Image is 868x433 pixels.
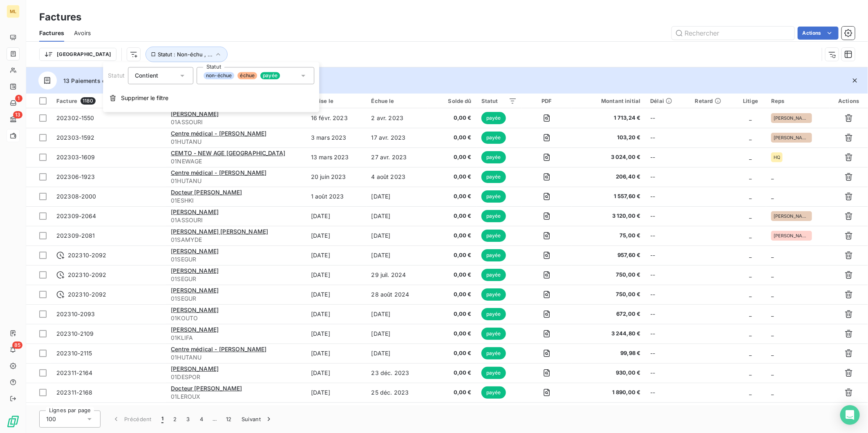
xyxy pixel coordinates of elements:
td: 13 janv. 2024 [367,402,428,422]
td: [DATE] [306,324,367,344]
span: _ [771,369,774,376]
span: 01HUTANU [171,353,301,362]
span: payée [481,347,506,359]
td: -- [645,246,690,265]
span: 0,00 € [432,310,471,318]
span: payée [481,269,506,281]
span: payée [481,230,506,242]
td: 1 août 2023 [306,187,367,206]
span: 202302-1550 [56,114,94,121]
span: 01HUTANU [171,138,301,146]
td: [DATE] [306,226,367,246]
td: [DATE] [367,187,428,206]
span: 01SEGUR [171,295,301,303]
div: Reps [771,98,825,104]
span: 0,00 € [432,349,471,357]
span: _ [749,330,752,337]
span: 202309-2081 [56,232,95,239]
span: _ [771,330,774,337]
span: 750,00 € [577,290,640,299]
span: _ [771,271,774,278]
button: Supprimer le filtre [103,89,319,107]
span: 01KOUTO [171,314,301,322]
button: Suivant [237,411,278,428]
span: 0,00 € [432,251,471,259]
span: Avoirs [74,29,91,37]
span: Facture [56,98,77,104]
div: Open Intercom Messenger [840,405,860,425]
span: 957,60 € [577,251,640,259]
span: _ [771,193,774,200]
td: 20 juin 2023 [306,167,367,187]
button: 4 [195,411,208,428]
span: 0,00 € [432,369,471,377]
td: 2 avr. 2023 [367,108,428,128]
span: HQ [774,155,780,160]
span: 672,00 € [577,310,640,318]
span: _ [749,212,752,219]
span: payée [260,72,280,79]
span: 750,00 € [577,271,640,279]
td: -- [645,265,690,285]
td: -- [645,147,690,167]
span: échue [237,72,257,79]
button: Précédent [107,411,157,428]
span: Statut : Non-échu , ... [158,51,213,58]
span: 0,00 € [432,212,471,220]
span: 75,00 € [577,232,640,240]
td: [DATE] [367,344,428,363]
span: 13 [13,111,22,118]
span: 100 [46,415,56,423]
td: 17 avr. 2023 [367,128,428,147]
span: [PERSON_NAME] [171,208,219,215]
td: 13 mars 2023 [306,147,367,167]
div: Montant initial [577,98,640,104]
span: non-échue [204,72,234,79]
span: _ [749,389,752,396]
span: _ [749,252,752,259]
td: -- [645,206,690,226]
span: _ [749,193,752,200]
span: [PERSON_NAME] [774,233,810,238]
span: 1 557,60 € [577,192,640,201]
span: [PERSON_NAME] [774,214,810,219]
button: 1 [157,411,168,428]
span: payée [481,386,506,399]
span: 01LEROUX [171,393,301,401]
div: Délai [650,98,685,104]
span: _ [771,389,774,396]
span: Factures [39,29,64,37]
span: payée [481,171,506,183]
span: Centre médical - [PERSON_NAME] [171,130,267,137]
span: 13 Paiements en attente [63,76,130,85]
td: 27 avr. 2023 [367,147,428,167]
td: -- [645,304,690,324]
td: [DATE] [306,304,367,324]
span: 01SEGUR [171,255,301,263]
span: 0,00 € [432,232,471,240]
td: [DATE] [306,402,367,422]
span: [PERSON_NAME] [PERSON_NAME] [171,228,268,235]
td: [DATE] [367,226,428,246]
span: 01KLIFA [171,334,301,342]
span: payée [481,210,506,222]
span: _ [749,350,752,357]
span: 0,00 € [432,114,471,122]
span: 0,00 € [432,271,471,279]
td: [DATE] [306,363,367,383]
span: Contient [135,72,158,79]
td: [DATE] [306,246,367,265]
span: 202303-1592 [56,134,95,141]
td: [DATE] [367,304,428,324]
button: 3 [182,411,195,428]
div: Statut [481,98,517,104]
span: Centre médical - [PERSON_NAME] [171,346,267,353]
td: -- [645,363,690,383]
span: 1 [15,95,22,102]
span: payée [481,249,506,261]
span: 202310-2092 [68,251,107,259]
td: 28 août 2024 [367,285,428,304]
span: payée [481,367,506,379]
span: 103,20 € [577,134,640,142]
h3: Factures [39,10,81,25]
